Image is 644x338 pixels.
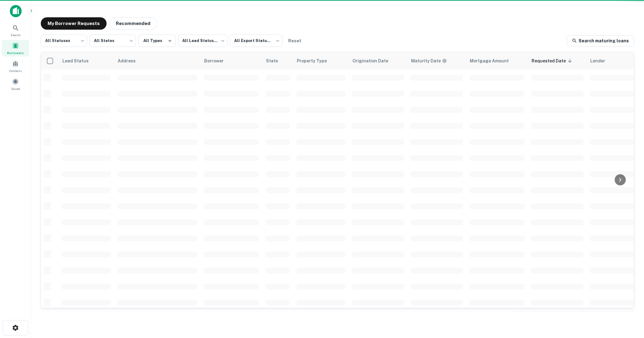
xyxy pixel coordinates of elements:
h6: Maturity Date [411,57,441,64]
div: All Lead Statuses [178,33,227,49]
span: Mortgage Amount [470,57,517,65]
span: Property Type [297,57,335,65]
div: All Statuses [41,33,87,49]
span: Search [11,32,21,37]
th: Address [114,52,200,70]
a: Saved [2,76,29,92]
span: Contacts [9,68,22,73]
span: Maturity dates displayed may be estimated. Please contact the lender for the most accurate maturi... [411,57,455,64]
a: Search maturing loans [567,35,634,46]
span: Lender [590,57,613,65]
button: Recommended [109,17,157,30]
span: Lead Status [62,57,97,65]
iframe: Chat Widget [506,70,644,318]
th: Origination Date [349,52,407,70]
a: Contacts [2,58,29,74]
th: Borrower [200,52,262,70]
span: Borrower [204,57,232,65]
button: All Types [138,35,175,47]
span: Origination Date [352,57,396,65]
div: All States [90,33,136,49]
span: State [266,57,286,65]
span: Address [118,57,144,65]
a: Search [2,22,29,39]
th: Property Type [293,52,349,70]
th: Mortgage Amount [466,52,528,70]
th: Maturity dates displayed may be estimated. Please contact the lender for the most accurate maturi... [407,52,466,70]
img: capitalize-icon.png [10,5,22,17]
div: Maturity dates displayed may be estimated. Please contact the lender for the most accurate maturi... [411,57,447,64]
a: Borrowers [2,40,29,57]
th: State [262,52,293,70]
span: Requested Date [532,57,574,65]
span: Borrowers [7,50,24,55]
th: Lead Status [58,52,114,70]
span: Saved [11,86,20,91]
div: All Export Statuses [230,33,282,49]
th: Requested Date [528,52,587,70]
button: My Borrower Requests [41,17,107,30]
button: Reset [285,35,305,47]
